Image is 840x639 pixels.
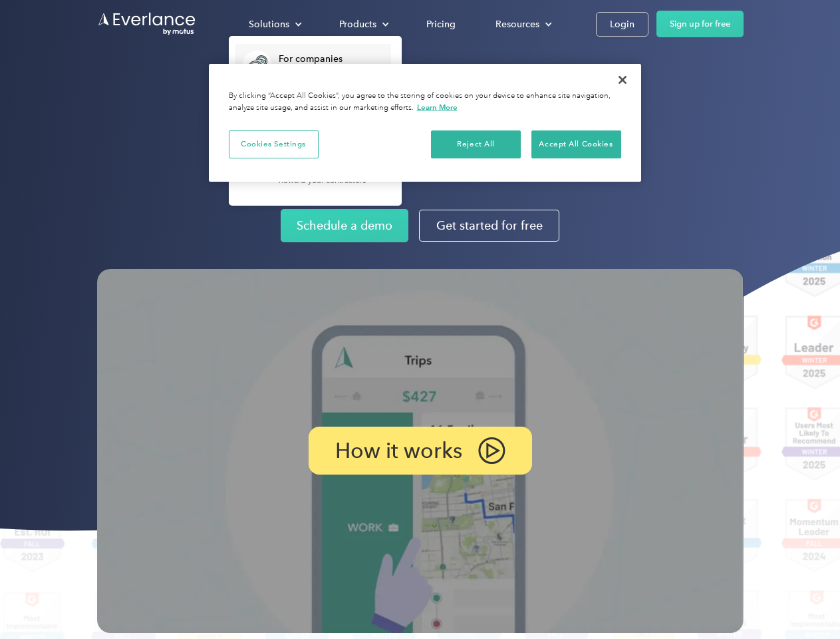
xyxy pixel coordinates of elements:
[531,130,621,158] button: Accept All Cookies
[98,79,165,107] input: Submit
[229,36,402,206] nav: Solutions
[249,16,289,33] div: Solutions
[417,103,458,112] a: More information about your privacy, opens in a new tab
[209,64,641,182] div: Privacy
[431,130,521,158] button: Reject All
[281,209,408,242] a: Schedule a demo
[339,16,376,33] div: Products
[235,13,313,36] div: Solutions
[279,53,384,66] div: For companies
[596,12,648,37] a: Login
[229,91,621,114] div: By clicking “Accept All Cookies”, you agree to the storing of cookies on your device to enhance s...
[656,11,744,37] a: Sign up for free
[419,210,559,242] a: Get started for free
[610,16,634,33] div: Login
[326,13,400,36] div: Products
[482,13,563,36] div: Resources
[413,13,469,36] a: Pricing
[97,11,197,37] a: Go to homepage
[426,16,456,33] div: Pricing
[608,65,637,95] button: Close
[495,16,539,33] div: Resources
[335,443,462,459] p: How it works
[229,130,319,158] button: Cookies Settings
[235,44,391,87] a: For companiesEasy vehicle reimbursements
[209,64,641,182] div: Cookie banner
